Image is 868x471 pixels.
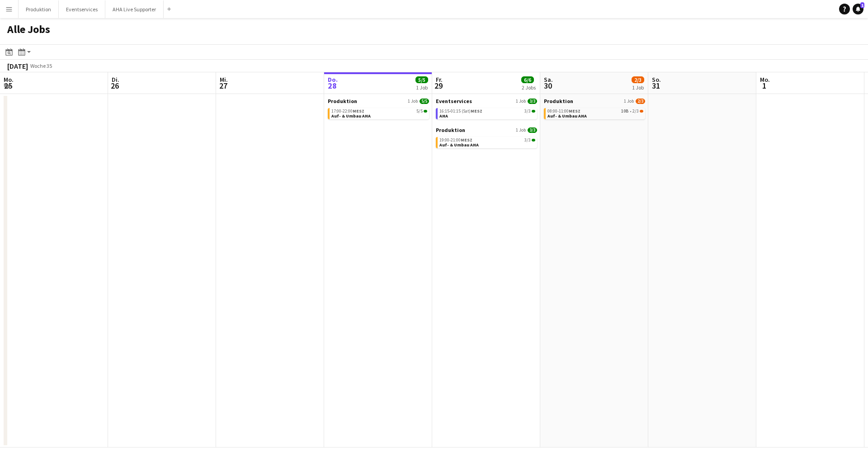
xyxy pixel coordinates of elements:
button: Eventservices [59,0,105,18]
a: 19:00-21:00MESZ3/3Auf- & Umbau AHA [439,137,535,147]
span: So. [652,75,661,84]
span: 5/5 [424,110,427,113]
span: 1 [759,80,770,91]
span: 5/5 [415,76,428,83]
span: 1 Job [516,99,526,104]
div: Produktion1 Job5/517:00-22:00MESZ5/5Auf- & Umbau AHA [328,98,429,121]
button: AHA Live Supporter [105,0,164,18]
span: 2/3 [632,109,639,113]
span: 1 Job [516,127,526,133]
a: 16:15-01:15 (Sat)MESZ3/3AHA [439,108,535,118]
a: Produktion1 Job3/3 [436,127,537,133]
div: [DATE] [7,61,28,71]
span: 3/3 [532,110,535,113]
div: Eventservices1 Job3/316:15-01:15 (Sat)MESZ3/3AHA [436,98,537,127]
span: 27 [218,80,228,91]
span: Produktion [436,127,465,133]
span: Di. [112,75,119,84]
span: Produktion [544,98,573,104]
span: 08:00-11:00 [547,109,580,113]
span: 29 [434,80,443,91]
span: 3/3 [524,109,531,113]
span: MESZ [569,108,580,114]
span: 17:00-22:00 [331,109,364,113]
span: 1 Job [408,99,418,104]
span: 5/5 [420,99,429,104]
span: 2/3 [640,110,643,113]
span: 3/3 [524,138,531,142]
span: 16:15-01:15 (Sat) [439,109,482,113]
a: Produktion1 Job2/3 [544,98,645,104]
span: 3/3 [528,99,537,104]
span: 28 [326,80,338,91]
span: 19:00-21:00 [439,138,472,142]
div: Produktion1 Job3/319:00-21:00MESZ3/3Auf- & Umbau AHA [436,127,537,150]
a: Produktion1 Job5/5 [328,98,429,104]
span: Mi. [220,75,228,84]
div: 2 Jobs [522,84,536,91]
span: Woche 35 [30,62,52,69]
span: Mo. [4,75,14,84]
span: 3/3 [528,127,537,133]
span: Auf- & Umbau AHA [547,113,587,119]
a: Eventservices1 Job3/3 [436,98,537,104]
span: 26 [110,80,119,91]
span: 6/6 [521,76,534,83]
span: MESZ [471,108,482,114]
span: 31 [651,80,661,91]
span: Mo. [760,75,770,84]
span: 3/3 [532,139,535,141]
span: Do. [328,75,338,84]
button: Produktion [19,0,59,18]
a: 08:00-11:00MESZ10B•2/3Auf- & Umbau AHA [547,108,643,118]
span: 2/3 [632,76,644,83]
div: 1 Job [632,84,644,91]
span: 30 [542,80,553,91]
span: 10B [621,109,629,113]
div: • [547,109,643,113]
span: 5/5 [416,109,423,113]
span: MESZ [461,137,472,143]
span: 25 [2,80,14,91]
div: Produktion1 Job2/308:00-11:00MESZ10B•2/3Auf- & Umbau AHA [544,98,645,121]
span: Produktion [328,98,357,104]
a: 17:00-22:00MESZ5/5Auf- & Umbau AHA [331,108,427,118]
span: 2/3 [636,99,645,104]
span: AHA [439,113,448,119]
span: MESZ [353,108,364,114]
span: Fr. [436,75,443,84]
span: Auf- & Umbau AHA [331,113,371,119]
span: Sa. [544,75,553,84]
span: 1 Job [624,99,634,104]
div: 1 Job [416,84,428,91]
a: 1 [853,4,863,14]
span: Auf- & Umbau AHA [439,142,479,148]
span: Eventservices [436,98,472,104]
span: 1 [860,2,864,8]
